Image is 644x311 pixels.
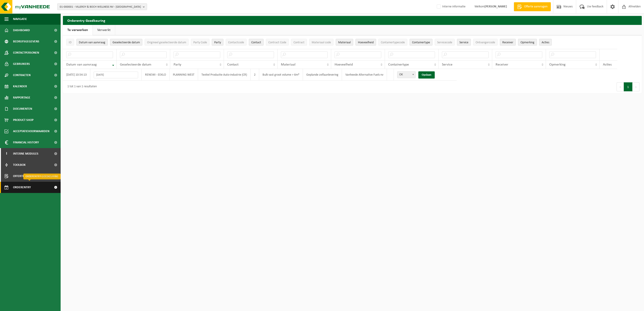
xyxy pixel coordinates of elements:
button: 01-000001 - VILLEROY & BOCH WELLNESS NV - [GEOGRAPHIC_DATA] [57,3,147,10]
button: Contract CodeContract Code: Activate to sort [266,39,289,46]
span: Acceptatievoorwaarden [13,126,49,137]
span: Interne modules [13,148,38,159]
button: HoeveelheidHoeveelheid: Activate to sort [355,39,376,46]
span: Offerte aanvragen [13,171,42,182]
a: Offerte aanvragen [514,2,551,11]
span: Containertypecode [381,41,405,44]
td: PLANNING WEST [170,69,198,81]
button: Geselecteerde datumGeselecteerde datum: Activate to sort [110,39,142,46]
span: Containertype [412,41,430,44]
div: 1 tot 1 van 1 resultaten [65,83,97,91]
span: Opmerking [520,41,534,44]
span: Geselecteerde datum [112,41,140,44]
button: OntvangercodeOntvangercode: Activate to sort [473,39,498,46]
span: Party Code [193,41,207,44]
span: Service [442,63,452,66]
td: [DATE] 10:54:13 [63,69,90,81]
td: Vanheede Alternative Fuels nv [342,69,387,81]
button: ContainertypeContainertype: Activate to sort [410,39,432,46]
span: Offerte aanvragen [523,4,549,9]
span: ID [69,41,72,44]
span: Ontvangercode [476,41,495,44]
span: Origineel geselecteerde datum [147,41,186,44]
span: Bedrijfsgegevens [13,36,39,47]
a: Te verwerken [63,25,93,35]
span: Dashboard [13,25,30,36]
button: IDID: Activate to sort [66,39,74,46]
button: ContactContact: Activate to sort [249,39,264,46]
a: Verwerkt [93,25,115,35]
span: Receiver [502,41,513,44]
span: Datum van aanvraag [79,41,105,44]
span: Geselecteerde datum [120,63,151,66]
span: Materiaal [338,41,351,44]
button: Next [633,82,640,91]
span: Product Shop [13,114,33,126]
span: Servicecode [437,41,452,44]
span: Opmerking [549,63,566,66]
button: Previous [617,82,624,91]
span: Hoeveelheid [335,63,353,66]
span: Kalender [13,81,27,92]
button: ContainertypecodeContainertypecode: Activate to sort [378,39,407,46]
button: Origineel geselecteerde datumOrigineel geselecteerde datum: Activate to sort [145,39,189,46]
span: Contactcode [228,41,244,44]
button: Materiaal codeMateriaal code: Activate to sort [309,39,333,46]
span: Datum van aanvraag [66,63,97,66]
span: Gebruikers [13,58,30,70]
span: Materiaal code [312,41,331,44]
span: OK [397,72,415,78]
td: RENEWI - EEKLO [142,69,170,81]
span: I [4,148,9,159]
button: ReceiverReceiver: Activate to sort [500,39,516,46]
button: ServiceService: Activate to sort [457,39,471,46]
span: Party [174,63,181,66]
span: Materiaal [281,63,296,66]
button: Acties [539,39,552,46]
span: Navigatie [13,13,27,25]
button: 1 [624,82,633,91]
td: Bulk vast groot volume > 6m³ [259,69,303,81]
button: MateriaalMateriaal: Activate to sort [336,39,353,46]
span: Service [459,41,468,44]
a: Opslaan [418,71,435,79]
span: Orderentry Goedkeuring [13,182,51,193]
span: Contract [293,41,304,44]
span: Documenten [13,103,32,114]
label: Interne informatie [436,3,465,10]
span: Party [214,41,221,44]
span: Containertype [388,63,409,66]
span: Financial History [13,137,39,148]
button: ContactcodeContactcode: Activate to sort [226,39,247,46]
span: Contracten [13,70,31,81]
span: Acties [542,41,549,44]
span: Contact [227,63,238,66]
span: Contactpersonen [13,47,39,58]
td: Geplande zelfaanlevering [303,69,342,81]
span: Acties [603,63,612,66]
button: PartyParty: Activate to sort [212,39,223,46]
span: Rapportage [13,92,30,103]
span: OK [397,71,416,78]
button: ServicecodeServicecode: Activate to sort [435,39,455,46]
span: 01-000001 - VILLEROY & BOCH WELLNESS NV - [GEOGRAPHIC_DATA] [60,4,141,10]
span: Contract Code [268,41,286,44]
span: Hoeveelheid [358,41,374,44]
button: ContractContract: Activate to sort [291,39,307,46]
span: Receiver [496,63,508,66]
button: OpmerkingOpmerking: Activate to sort [518,39,537,46]
strong: [PERSON_NAME] [485,5,507,8]
span: Contact [251,41,261,44]
td: Textiel Productie Auto-industrie (CR) [198,69,251,81]
span: Toolbox [13,159,26,171]
td: 2 [251,69,259,81]
button: Party CodeParty Code: Activate to sort [191,39,210,46]
h2: Orderentry Goedkeuring [63,16,642,25]
button: Datum van aanvraagDatum van aanvraag: Activate to remove sorting [76,39,108,46]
